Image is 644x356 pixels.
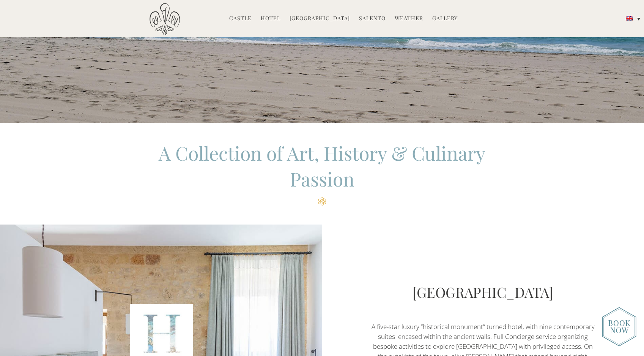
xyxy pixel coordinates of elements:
[602,307,636,347] img: new-booknow.png
[413,283,553,301] a: [GEOGRAPHIC_DATA]
[432,14,458,23] a: Gallery
[359,14,386,23] a: Salento
[229,14,252,23] a: Castle
[626,16,633,21] img: English
[395,14,423,23] a: Weather
[159,140,485,191] span: A Collection of Art, History & Culinary Passion
[261,14,280,23] a: Hotel
[290,14,350,23] a: [GEOGRAPHIC_DATA]
[150,3,180,35] img: Castello di Ugento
